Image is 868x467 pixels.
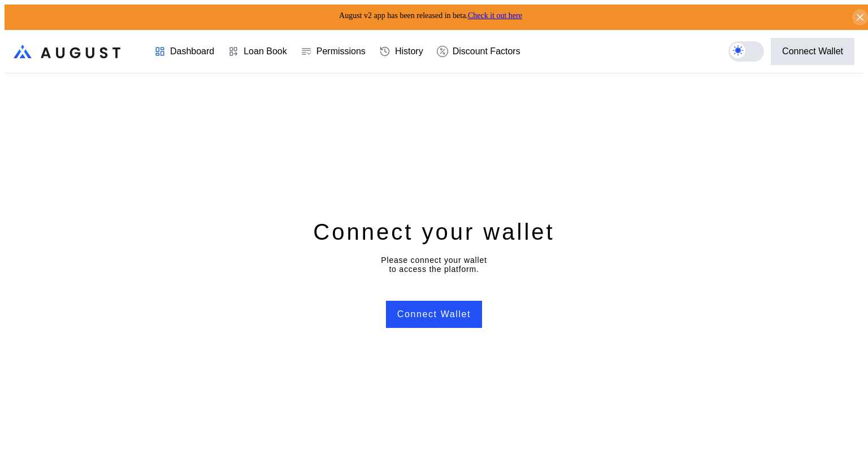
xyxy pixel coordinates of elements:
[170,46,214,57] div: Dashboard
[468,11,522,20] a: Check it out here
[316,46,366,57] div: Permissions
[221,31,294,72] a: Loan Book
[782,46,843,57] div: Connect Wallet
[381,256,487,274] div: Please connect your wallet to access the platform.
[430,31,527,72] a: Discount Factors
[372,31,430,72] a: History
[771,38,854,65] button: Connect Wallet
[313,217,554,247] div: Connect your wallet
[244,46,287,57] div: Loan Book
[395,46,423,57] div: History
[453,46,520,57] div: Discount Factors
[294,31,372,72] a: Permissions
[339,11,522,20] span: August v2 app has been released in beta.
[147,31,221,72] a: Dashboard
[386,301,482,328] button: Connect Wallet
